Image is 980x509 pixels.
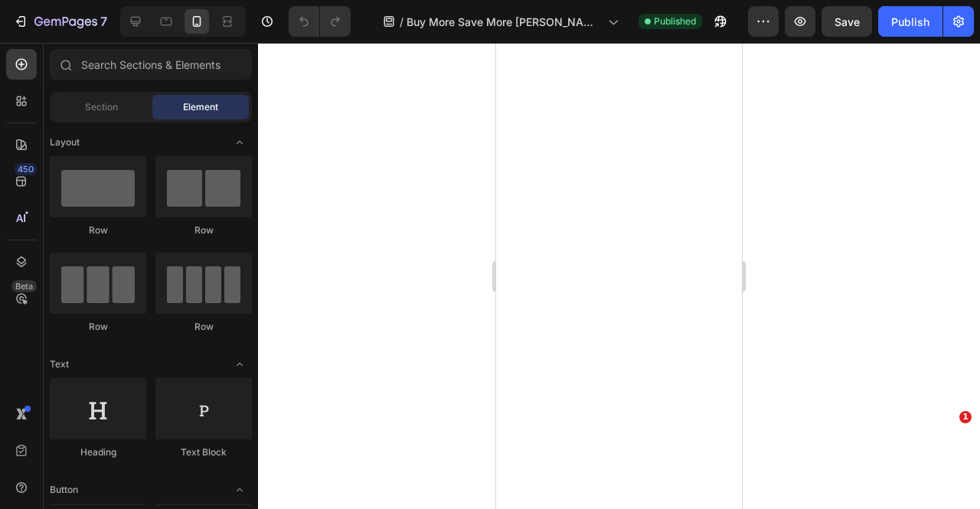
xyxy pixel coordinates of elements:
[227,130,252,155] span: Toggle open
[289,6,351,37] div: Undo/Redo
[878,6,942,37] button: Publish
[11,280,37,292] div: Beta
[155,445,252,459] div: Text Block
[400,14,403,30] span: /
[15,163,37,175] div: 450
[50,49,252,80] input: Search Sections & Elements
[959,411,972,423] span: 1
[50,320,146,334] div: Row
[496,43,742,509] iframe: Design area
[155,224,252,237] div: Row
[50,224,146,237] div: Row
[50,483,78,497] span: Button
[50,445,146,459] div: Heading
[822,6,872,37] button: Save
[835,15,860,28] span: Save
[50,135,80,149] span: Layout
[6,6,114,37] button: 7
[155,320,252,334] div: Row
[183,100,218,114] span: Element
[50,357,69,371] span: Text
[928,434,965,471] iframe: Intercom live chat
[891,14,929,30] div: Publish
[407,14,602,30] span: Buy More Save More [PERSON_NAME]
[654,15,696,28] span: Published
[100,12,107,31] p: 7
[85,100,118,114] span: Section
[227,478,252,502] span: Toggle open
[227,352,252,377] span: Toggle open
